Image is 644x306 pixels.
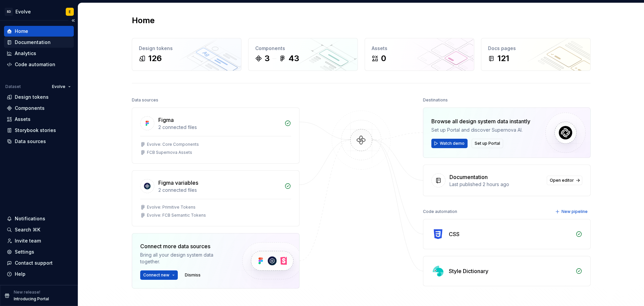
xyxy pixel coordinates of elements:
[158,179,198,187] div: Figma variables
[4,269,74,279] button: Help
[5,8,13,16] div: SD
[4,92,74,102] a: Design tokens
[185,272,201,278] span: Dismiss
[143,272,169,278] span: Connect new
[15,105,45,112] div: Components
[265,53,270,64] div: 3
[140,252,231,265] div: Bring all your design system data together.
[431,139,468,148] button: Watch demo
[4,247,74,257] a: Settings
[4,125,74,136] a: Storybook stories
[69,9,71,14] div: E
[372,45,467,52] div: Assets
[488,45,584,52] div: Docs pages
[553,207,591,216] button: New pipeline
[449,267,488,275] div: Style Dictionary
[140,270,178,280] button: Connect new
[1,4,76,19] button: SDEvolveE
[147,142,199,147] div: Evolve: Core Components
[15,226,40,233] div: Search ⌘K
[475,141,500,146] span: Set up Portal
[4,213,74,224] button: Notifications
[158,124,280,131] div: 2 connected files
[449,173,488,181] div: Documentation
[158,116,174,124] div: Figma
[547,176,582,185] a: Open editor
[4,258,74,268] button: Contact support
[481,38,591,71] a: Docs pages121
[15,39,51,46] div: Documentation
[15,138,46,145] div: Data sources
[550,178,574,183] span: Open editor
[158,187,280,193] div: 2 connected files
[132,95,158,105] div: Data sources
[4,136,74,147] a: Data sources
[431,127,530,133] div: Set up Portal and discover Supernova AI.
[140,242,231,250] div: Connect more data sources
[4,59,74,70] a: Code automation
[472,139,503,148] button: Set up Portal
[148,53,162,64] div: 126
[147,205,196,210] div: Evolve: Primitive Tokens
[423,95,448,105] div: Destinations
[431,117,530,125] div: Browse all design system data instantly
[423,207,457,216] div: Code automation
[15,94,49,100] div: Design tokens
[5,84,21,89] div: Dataset
[132,107,300,164] a: Figma2 connected filesEvolve: Core ComponentsFCB Supernova Assets
[14,296,49,302] p: Introducing Portal
[132,15,155,26] h2: Home
[14,290,40,295] p: New release!
[139,45,234,52] div: Design tokens
[381,53,386,64] div: 0
[449,230,460,238] div: CSS
[15,271,25,277] div: Help
[132,170,300,226] a: Figma variables2 connected filesEvolve: Primitive TokensEvolve: FCB Semantic Tokens
[49,82,74,91] button: Evolve
[4,235,74,246] a: Invite team
[15,116,31,123] div: Assets
[15,215,45,222] div: Notifications
[15,28,28,35] div: Home
[15,249,34,255] div: Settings
[4,26,74,37] a: Home
[365,38,474,71] a: Assets0
[4,114,74,125] a: Assets
[497,53,509,64] div: 121
[4,224,74,235] button: Search ⌘K
[132,38,241,71] a: Design tokens126
[52,84,65,89] span: Evolve
[182,270,204,280] button: Dismiss
[449,181,543,188] div: Last published 2 hours ago
[255,45,351,52] div: Components
[561,209,588,214] span: New pipeline
[4,37,74,48] a: Documentation
[4,103,74,114] a: Components
[288,53,299,64] div: 43
[15,127,56,134] div: Storybook stories
[15,260,53,266] div: Contact support
[440,141,465,146] span: Watch demo
[15,61,55,68] div: Code automation
[15,8,31,15] div: Evolve
[147,150,192,155] div: FCB Supernova Assets
[15,237,41,244] div: Invite team
[68,16,78,25] button: Collapse sidebar
[15,50,36,57] div: Analytics
[4,48,74,59] a: Analytics
[147,213,206,218] div: Evolve: FCB Semantic Tokens
[248,38,358,71] a: Components343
